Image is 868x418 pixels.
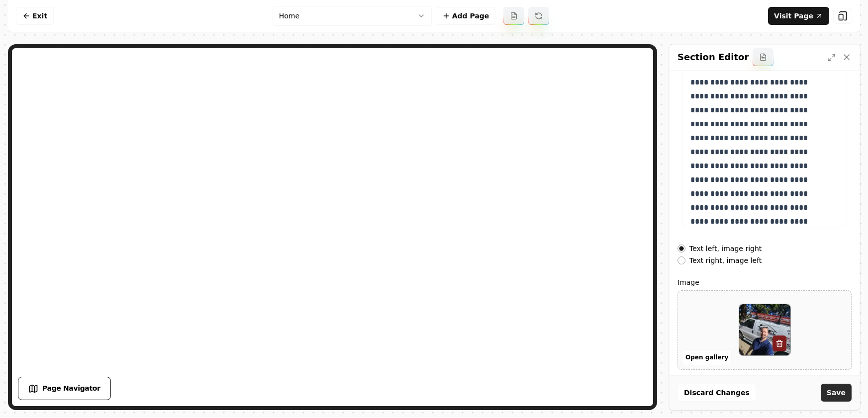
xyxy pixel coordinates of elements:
[436,7,496,25] button: Add Page
[42,383,100,394] span: Page Navigator
[753,48,773,66] button: Add admin section prompt
[677,384,756,402] button: Discard Changes
[768,7,829,25] a: Visit Page
[677,276,852,288] label: Image
[821,384,852,402] button: Save
[18,377,111,400] button: Page Navigator
[739,304,790,355] img: image
[689,245,762,252] label: Text left, image right
[689,257,762,264] label: Text right, image left
[16,7,54,25] a: Exit
[682,349,732,365] button: Open gallery
[677,50,749,64] h2: Section Editor
[528,7,549,25] button: Regenerate page
[503,7,524,25] button: Add admin page prompt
